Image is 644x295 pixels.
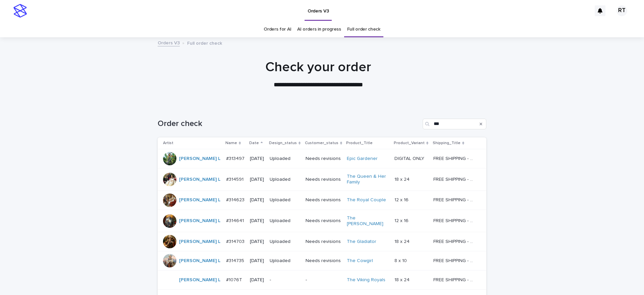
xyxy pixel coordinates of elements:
[433,139,461,147] p: Shipping_Title
[347,174,389,185] a: The Queen & Her Family
[179,156,220,162] a: [PERSON_NAME] L
[179,177,220,182] a: [PERSON_NAME] L
[270,197,300,203] p: Uploaded
[226,238,246,245] p: #314703
[226,196,246,203] p: #314623
[394,155,426,162] p: DIGITAL ONLY
[346,139,373,147] p: Product_Title
[158,149,486,168] tr: [PERSON_NAME] L #313497#313497 [DATE]UploadedNeeds revisionsEpic Gardener DIGITAL ONLYDIGITAL ONL...
[433,175,477,182] p: FREE SHIPPING - preview in 1-2 business days, after your approval delivery will take 5-10 b.d.
[270,218,300,224] p: Uploaded
[179,218,220,224] a: [PERSON_NAME] L
[306,177,342,182] p: Needs revisions
[158,168,486,191] tr: [PERSON_NAME] L #314591#314591 [DATE]UploadedNeeds revisionsThe Queen & Her Family 18 x 2418 x 24...
[394,276,411,283] p: 18 x 24
[250,218,264,224] p: [DATE]
[226,276,244,283] p: #1076T
[250,239,264,245] p: [DATE]
[270,258,300,264] p: Uploaded
[270,277,300,283] p: -
[306,277,342,283] p: -
[306,239,342,245] p: Needs revisions
[270,239,300,245] p: Uploaded
[423,119,486,129] input: Search
[347,239,376,245] a: The Gladiator
[394,238,411,245] p: 18 x 24
[250,277,264,283] p: [DATE]
[158,232,486,251] tr: [PERSON_NAME] L #314703#314703 [DATE]UploadedNeeds revisionsThe Gladiator 18 x 2418 x 24 FREE SHI...
[616,5,627,16] div: RT
[394,257,408,264] p: 8 x 10
[158,191,486,210] tr: [PERSON_NAME] L #314623#314623 [DATE]UploadedNeeds revisionsThe Royal Couple 12 x 1612 x 16 FREE ...
[179,197,220,203] a: [PERSON_NAME] L
[306,197,342,203] p: Needs revisions
[433,257,477,264] p: FREE SHIPPING - preview in 1-2 business days, after your approval delivery will take 5-10 b.d.
[158,251,486,270] tr: [PERSON_NAME] L #314735#314735 [DATE]UploadedNeeds revisionsThe Cowgirl 8 x 108 x 10 FREE SHIPPIN...
[394,175,411,182] p: 18 x 24
[394,217,410,224] p: 12 x 16
[394,139,425,147] p: Product_Variant
[347,156,378,162] a: Epic Gardener
[158,39,180,46] a: Orders V3
[394,196,410,203] p: 12 x 16
[433,217,477,224] p: FREE SHIPPING - preview in 1-2 business days, after your approval delivery will take 5-10 b.d.
[226,155,246,162] p: #313497
[269,139,297,147] p: Design_status
[297,22,341,37] a: AI orders in progress
[154,59,483,75] h1: Check your order
[249,139,259,147] p: Date
[158,210,486,232] tr: [PERSON_NAME] L #314641#314641 [DATE]UploadedNeeds revisionsThe [PERSON_NAME] 12 x 1612 x 16 FREE...
[13,4,27,17] img: stacker-logo-s-only.png
[347,215,389,227] a: The [PERSON_NAME]
[433,196,477,203] p: FREE SHIPPING - preview in 1-2 business days, after your approval delivery will take 5-10 b.d.
[163,139,173,147] p: Artist
[250,197,264,203] p: [DATE]
[179,277,220,283] a: [PERSON_NAME] L
[250,258,264,264] p: [DATE]
[158,270,486,290] tr: [PERSON_NAME] L #1076T#1076T [DATE]--The Viking Royals 18 x 2418 x 24 FREE SHIPPING - preview in ...
[250,177,264,182] p: [DATE]
[250,156,264,162] p: [DATE]
[433,155,477,162] p: FREE SHIPPING - preview in 1-2 business days, after your approval delivery will take 5-10 b.d.
[306,258,342,264] p: Needs revisions
[264,22,291,37] a: Orders for AI
[226,217,245,224] p: #314641
[158,119,420,129] h1: Order check
[433,276,477,283] p: FREE SHIPPING - preview in 1-2 business days, after your approval delivery will take 5-10 b.d.
[433,238,477,245] p: FREE SHIPPING - preview in 1-2 business days, after your approval delivery will take 5-10 b.d.
[226,175,245,182] p: #314591
[347,22,380,37] a: Full order check
[179,258,220,264] a: [PERSON_NAME] L
[347,197,386,203] a: The Royal Couple
[179,239,220,245] a: [PERSON_NAME] L
[306,218,342,224] p: Needs revisions
[347,258,373,264] a: The Cowgirl
[306,156,342,162] p: Needs revisions
[347,277,385,283] a: The Viking Royals
[225,139,237,147] p: Name
[226,257,246,264] p: #314735
[270,156,300,162] p: Uploaded
[305,139,338,147] p: Customer_status
[270,177,300,182] p: Uploaded
[187,39,222,46] p: Full order check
